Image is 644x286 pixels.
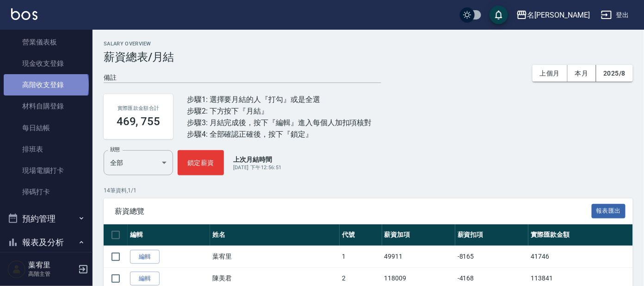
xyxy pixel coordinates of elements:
[28,261,75,270] h5: 葉宥里
[596,65,633,82] button: 2025/8
[597,6,633,24] button: 登出
[104,51,633,64] h3: 薪資總表/月結
[104,186,633,195] p: 14 筆資料, 1 / 1
[178,150,224,175] button: 鎖定薪資
[210,224,340,246] th: 姓名
[233,165,282,171] span: [DATE] 下午12:56:51
[115,105,162,111] h2: 實際匯款金額合計
[513,6,594,25] button: 名[PERSON_NAME]
[4,181,89,203] a: 掃碼打卡
[4,53,89,74] a: 現金收支登錄
[528,224,633,246] th: 實際匯款金額
[187,94,372,105] div: 步驟1: 選擇要月結的人『打勾』或是全選
[4,139,89,160] a: 排班表
[187,128,372,140] div: 步驟4: 全部確認正確後，按下『鎖定』
[4,95,89,117] a: 材料自購登錄
[382,246,455,267] td: 49911
[4,207,89,231] button: 預約管理
[382,224,455,246] th: 薪資加項
[130,272,160,286] a: 編輯
[187,117,372,128] div: 步驟3: 月結完成後，按下『編輯』進入每個人加扣項核對
[4,230,89,254] button: 報表及分析
[110,146,120,153] label: 狀態
[233,155,282,164] p: 上次月結時間
[455,246,528,267] td: -8165
[187,105,372,117] div: 步驟2: 下方按下『月結』
[340,246,382,267] td: 1
[11,8,37,20] img: Logo
[7,260,26,279] img: Person
[104,41,633,47] h2: Salary Overview
[4,74,89,95] a: 高階收支登錄
[210,246,340,267] td: 葉宥里
[117,115,161,128] h3: 469, 755
[4,117,89,139] a: 每日結帳
[455,224,528,246] th: 薪資扣項
[592,204,626,218] button: 報表匯出
[489,6,508,24] button: save
[4,32,89,53] a: 營業儀表板
[4,160,89,181] a: 現場電腦打卡
[340,224,382,246] th: 代號
[128,224,210,246] th: 編輯
[28,270,75,278] p: 高階主管
[104,150,173,175] div: 全部
[130,250,160,264] a: 編輯
[592,206,626,215] a: 報表匯出
[568,65,596,82] button: 本月
[527,9,590,21] div: 名[PERSON_NAME]
[533,65,568,82] button: 上個月
[115,207,592,216] span: 薪資總覽
[528,246,633,267] td: 41746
